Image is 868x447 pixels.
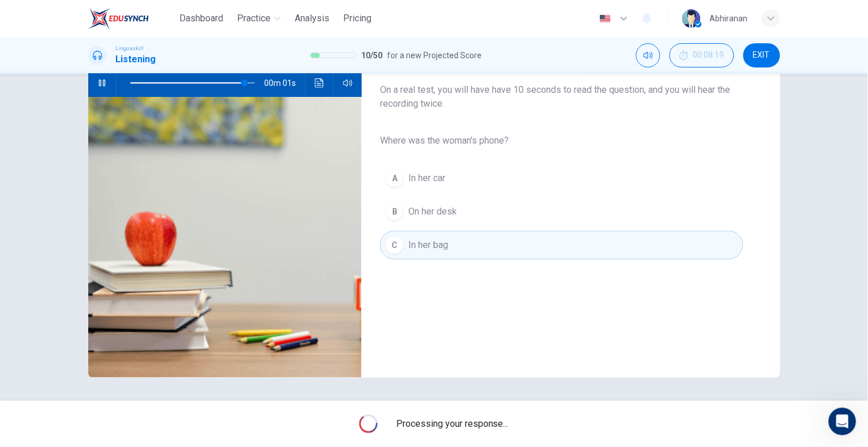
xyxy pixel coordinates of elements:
span: Processing your response... [396,417,509,431]
span: Linguaskill [116,44,144,52]
img: Profile picture [682,9,701,28]
span: Help [183,370,201,378]
button: Click to see the audio transcription [310,69,329,97]
button: Pricing [339,8,376,29]
span: Pricing [343,12,371,25]
div: • 17h ago [55,52,92,64]
iframe: Intercom live chat [829,408,856,435]
span: On a real test, you will have have 10 seconds to read the question, and you will hear the recordi... [380,83,743,111]
div: Hide [670,43,734,67]
span: In her bag [408,238,448,252]
div: A [385,169,404,187]
span: Home [27,370,50,378]
button: EXIT [743,43,780,67]
button: Dashboard [175,8,228,29]
img: en [598,14,613,23]
h1: Messages [85,5,148,25]
div: Abhiranan [710,12,748,25]
h1: Listening [116,52,156,66]
div: B [385,202,404,221]
span: Messages [93,370,137,378]
button: Analysis [290,8,334,29]
span: On her desk [408,205,457,219]
span: EXIT [753,51,770,60]
img: Listen to this clip about a lost item. [88,97,362,378]
button: BOn her desk [380,197,743,226]
button: Practice [232,8,285,29]
div: Fin [41,52,52,64]
img: Profile image for Fin [13,40,36,63]
button: Messages [77,341,153,387]
img: EduSynch logo [88,7,149,30]
span: Analysis [295,12,329,25]
button: AIn her car [380,164,743,193]
div: Mute [636,43,660,67]
button: CIn her bag [380,231,743,260]
a: EduSynch logo [88,7,175,30]
span: Where was the woman's phone? [380,134,743,148]
span: In her car [408,171,445,185]
div: Close [202,5,223,25]
button: Ask a question [63,285,168,308]
span: 10 / 50 [361,48,382,62]
span: 00:08:19 [693,51,724,60]
button: Help [154,341,231,387]
span: Practice [237,12,270,25]
button: 00:08:19 [670,43,734,67]
span: Dashboard [179,12,223,25]
div: C [385,236,404,254]
span: 00m 01s [264,69,305,97]
span: for a new Projected Score [387,48,482,62]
